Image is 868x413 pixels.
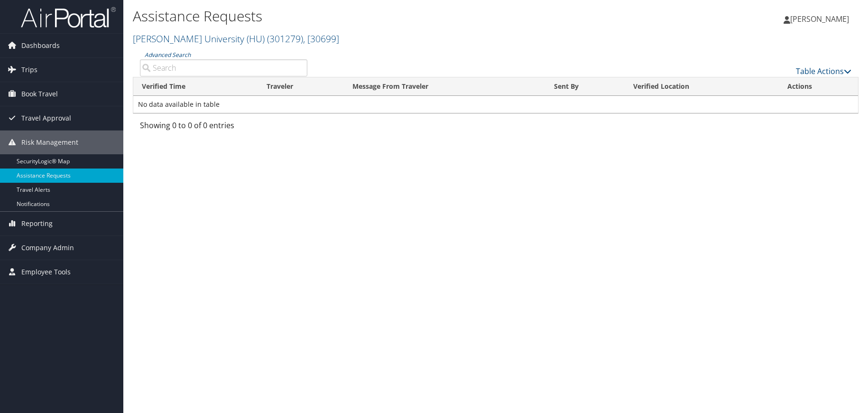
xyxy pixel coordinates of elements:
[133,32,339,45] a: [PERSON_NAME] University (HU)
[21,260,71,284] span: Employee Tools
[21,236,74,260] span: Company Admin
[140,59,307,76] input: Advanced Search
[545,77,625,96] th: Sent By: activate to sort column ascending
[790,14,849,24] span: [PERSON_NAME]
[133,96,858,113] td: No data available in table
[21,106,71,130] span: Travel Approval
[796,66,851,76] a: Table Actions
[779,77,858,96] th: Actions: activate to sort column ascending
[133,77,258,96] th: Verified Time: activate to sort column ascending
[258,77,344,96] th: Traveler: activate to sort column ascending
[784,5,859,33] a: [PERSON_NAME]
[303,32,339,45] span: , [ 30699 ]
[625,77,779,96] th: Verified Location: activate to sort column ascending
[344,77,545,96] th: Message From Traveler: activate to sort column ascending
[267,32,303,45] span: ( 301279 )
[21,82,58,106] span: Book Travel
[145,51,191,59] a: Advanced Search
[21,34,60,57] span: Dashboards
[133,6,617,26] h1: Assistance Requests
[21,6,116,28] img: airportal-logo.png
[21,58,37,82] span: Trips
[21,212,53,235] span: Reporting
[21,131,78,154] span: Risk Management
[140,120,307,136] div: Showing 0 to 0 of 0 entries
